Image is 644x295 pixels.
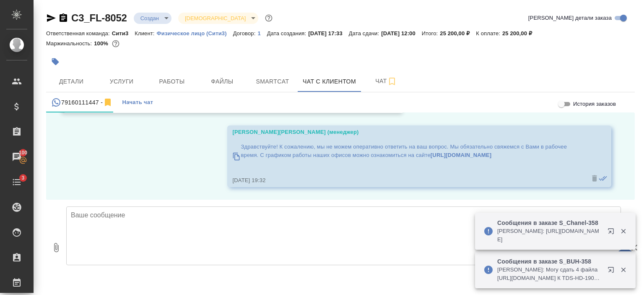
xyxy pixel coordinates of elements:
p: 1 [257,30,267,37]
p: Дата создания: [267,30,308,37]
p: 25 200,00 ₽ [440,30,476,37]
a: 100 [2,146,31,167]
a: 3 [2,172,31,193]
p: Физическое лицо (Сити3) [157,30,233,37]
p: [DATE] 17:33 [308,30,349,37]
button: Начать чат [118,92,157,112]
div: Создан [178,13,258,24]
button: Создан [138,15,161,22]
p: Клиент: [135,30,156,37]
p: Сообщения в заказе S_Chanel-358 [497,219,602,227]
p: К оплате: [476,30,502,37]
div: [PERSON_NAME][PERSON_NAME] (менеджер) [232,128,582,136]
span: 3 [16,174,29,182]
p: [PERSON_NAME]: Могу сдать 4 файла [URL][DOMAIN_NAME] К TDS-HD-1902923 и TDS-HD-1902941 пока нет н... [497,266,602,282]
p: Договор: [233,30,258,37]
button: [DEMOGRAPHIC_DATA] [182,15,248,22]
span: Чат с клиентом [303,76,356,87]
span: Smartcat [252,76,293,87]
p: Сити3 [112,30,135,37]
a: [URL][DOMAIN_NAME] [431,152,491,158]
button: Закрыть [615,227,632,235]
div: simple tabs example [46,92,635,112]
p: Ответственная команда: [46,30,112,37]
span: Услуги [101,76,142,87]
svg: Подписаться [387,76,397,86]
button: Скопировать ссылку для ЯМессенджера [46,13,56,23]
p: [PERSON_NAME]: [URL][DOMAIN_NAME] [497,227,602,244]
button: Открыть в новой вкладке [602,223,623,243]
svg: Отписаться [103,97,113,107]
span: Чат [366,76,406,86]
div: [DATE] 19:32 [232,176,582,185]
a: Физическое лицо (Сити3) [157,29,233,37]
span: Работы [152,76,192,87]
p: Итого: [422,30,440,37]
button: 0.00 RUB; [110,38,121,49]
a: C3_FL-8052 [71,12,127,23]
span: Начать чат [122,98,153,107]
p: Сообщения в заказе S_BUH-358 [497,257,602,266]
p: [DATE] 12:00 [381,30,422,37]
p: Дата сдачи: [349,30,381,37]
span: История заказов [573,100,616,108]
p: 100% [94,40,110,47]
a: Здравствуйте! К сожалению, мы не можем оперативно ответить на ваш вопрос. Мы обязательно свяжемся... [232,141,582,172]
span: Файлы [202,76,242,87]
button: Доп статусы указывают на важность/срочность заказа [263,13,274,23]
div: Создан [134,13,171,24]
a: 1 [257,29,267,37]
button: Закрыть [615,266,632,274]
p: Здравствуйте! К сожалению, мы не можем оперативно ответить на ваш вопрос. Мы обязательно свяжемся... [241,143,582,159]
span: 100 [14,149,33,157]
p: 25 200,00 ₽ [502,30,538,37]
span: [PERSON_NAME] детали заказа [528,14,612,22]
button: Добавить тэг [46,52,65,71]
div: 79160111447 (Илья) - (undefined) [51,97,113,108]
button: Открыть в новой вкладке [602,261,623,282]
span: Детали [51,76,91,87]
button: Скопировать ссылку [58,13,68,23]
p: Маржинальность: [46,40,94,47]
